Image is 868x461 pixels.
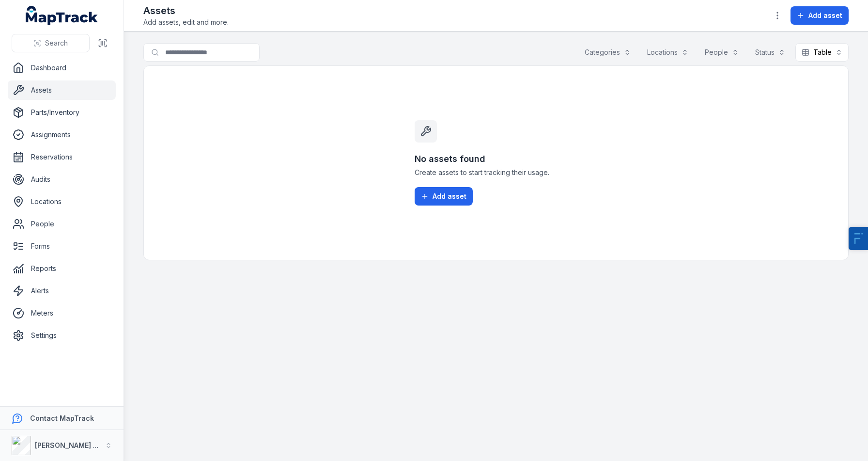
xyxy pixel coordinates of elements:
[8,58,116,78] a: Dashboard
[749,43,791,62] button: Status
[415,152,577,166] h3: No assets found
[143,4,229,17] h2: Assets
[8,147,116,167] a: Reservations
[698,43,745,62] button: People
[415,168,577,177] span: Create assets to start tracking their usage.
[790,6,849,25] button: Add asset
[143,17,229,27] span: Add assets, edit and more.
[8,125,116,144] a: Assignments
[30,414,94,422] strong: Contact MapTrack
[415,187,473,206] button: Add asset
[808,11,842,20] span: Add asset
[35,441,125,449] strong: [PERSON_NAME] Electrical
[8,103,116,122] a: Parts/Inventory
[8,326,116,345] a: Settings
[8,170,116,189] a: Audits
[8,192,116,211] a: Locations
[45,38,68,48] span: Search
[8,80,116,100] a: Assets
[8,237,116,256] a: Forms
[433,191,466,201] span: Add asset
[8,214,116,234] a: People
[8,303,116,323] a: Meters
[795,43,849,62] button: Table
[8,259,116,278] a: Reports
[12,34,90,52] button: Search
[8,281,116,301] a: Alerts
[26,6,98,25] a: MapTrack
